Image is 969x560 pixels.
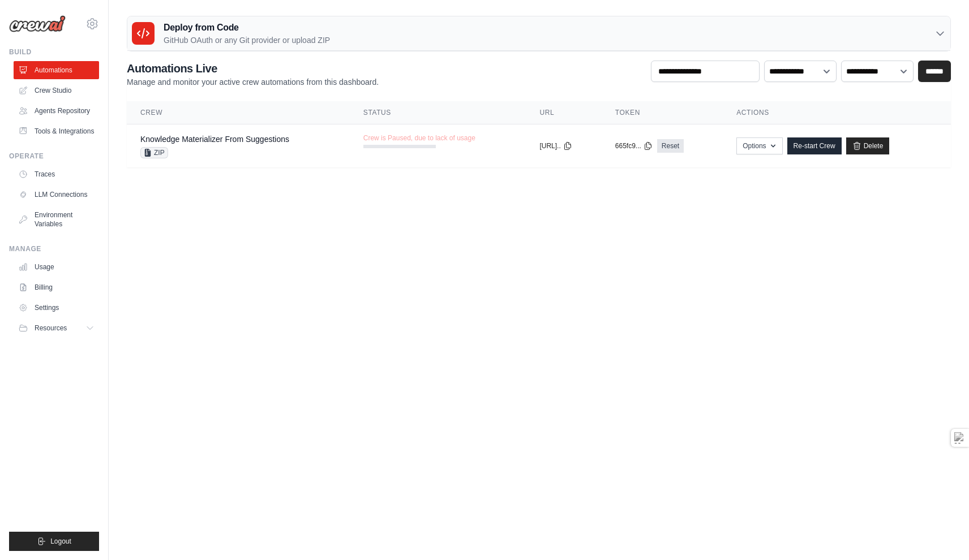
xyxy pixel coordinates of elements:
[14,122,99,140] a: Tools & Integrations
[602,101,723,124] th: Token
[14,81,99,100] a: Crew Studio
[14,102,99,120] a: Agents Repository
[140,147,168,158] span: ZIP
[127,61,379,76] h2: Automations Live
[723,101,951,124] th: Actions
[14,186,99,204] a: LLM Connections
[9,532,99,551] button: Logout
[9,152,99,161] div: Operate
[164,35,330,46] p: GitHub OAuth or any Git provider or upload ZIP
[526,101,601,124] th: URL
[736,137,782,154] button: Options
[127,101,350,124] th: Crew
[14,319,99,337] button: Resources
[14,165,99,183] a: Traces
[14,206,99,233] a: Environment Variables
[9,244,99,253] div: Manage
[9,48,99,57] div: Build
[615,141,653,150] button: 665fc9...
[787,137,842,154] a: Re-start Crew
[14,61,99,79] a: Automations
[350,101,526,124] th: Status
[127,76,379,88] p: Manage and monitor your active crew automations from this dashboard.
[140,135,289,144] a: Knowledge Materializer From Suggestions
[50,537,71,546] span: Logout
[846,137,890,154] a: Delete
[14,299,99,317] a: Settings
[35,324,67,333] span: Resources
[657,139,684,153] a: Reset
[164,21,330,35] h3: Deploy from Code
[14,258,99,276] a: Usage
[14,278,99,296] a: Billing
[363,133,475,143] span: Crew is Paused, due to lack of usage
[9,15,66,32] img: Logo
